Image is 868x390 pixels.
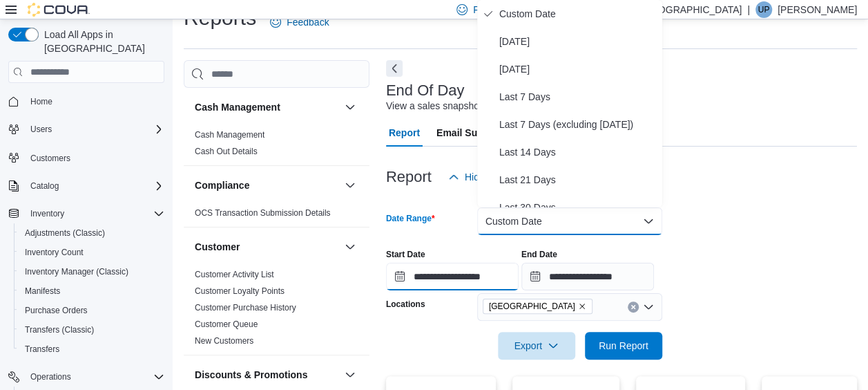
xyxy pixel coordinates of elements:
button: Customer [342,239,358,255]
a: New Customers [195,336,253,346]
button: Inventory [3,204,170,223]
a: OCS Transaction Submission Details [195,208,331,218]
span: Customer Loyalty Points [195,286,284,297]
span: Operations [30,371,71,382]
p: | [747,1,750,18]
button: Transfers [14,340,170,359]
span: Port Elgin [483,299,592,314]
label: Locations [386,299,425,310]
span: Customer Queue [195,319,258,330]
span: [DATE] [499,33,657,50]
span: Transfers [25,344,59,355]
button: Compliance [342,177,358,194]
a: Customer Purchase History [195,303,296,313]
a: Transfers (Classic) [19,322,99,338]
span: Manifests [25,286,60,297]
a: Home [25,93,58,110]
a: Adjustments (Classic) [19,225,110,241]
span: Last 30 Days [499,199,657,216]
button: Inventory Manager (Classic) [14,262,170,281]
span: UP [758,1,770,18]
a: Manifests [19,283,66,299]
span: Load All Apps in [GEOGRAPHIC_DATA] [39,28,164,55]
a: Purchase Orders [19,302,93,319]
label: End Date [521,249,557,260]
div: View a sales snapshot for a date or date range. [386,99,588,113]
span: Last 7 Days [499,89,657,105]
h3: Cash Management [195,100,280,114]
button: Transfers (Classic) [14,320,170,340]
button: Export [498,332,575,360]
span: OCS Transaction Submission Details [195,207,331,219]
span: Inventory [30,208,64,219]
span: Feedback [473,3,515,17]
span: Hide Parameters [465,170,537,184]
span: New Customers [195,335,253,346]
button: Adjustments (Classic) [14,223,170,243]
span: Catalog [25,178,164,194]
button: Compliance [195,178,339,192]
button: Run Report [585,332,662,360]
span: Purchase Orders [19,302,164,319]
span: Custom Date [499,6,657,22]
label: Start Date [386,249,425,260]
button: Cash Management [195,100,339,114]
span: Last 7 Days (excluding [DATE]) [499,116,657,133]
span: [GEOGRAPHIC_DATA] [489,299,575,313]
a: Customers [25,150,76,167]
h3: Customer [195,240,240,254]
button: Custom Date [477,207,662,235]
button: Purchase Orders [14,301,170,320]
span: Adjustments (Classic) [19,225,164,241]
button: Operations [3,367,170,387]
div: Unike Patel [755,1,772,18]
button: Inventory [25,205,70,222]
a: Customer Activity List [195,270,274,279]
button: Catalog [3,176,170,196]
div: Compliance [184,205,369,227]
span: Manifests [19,283,164,299]
p: [PERSON_NAME] [778,1,857,18]
span: Transfers (Classic) [19,322,164,338]
span: Home [25,93,164,110]
h3: Compliance [195,178,249,192]
button: Remove Port Elgin from selection in this group [578,302,586,310]
div: Cash Management [184,127,369,165]
span: Catalog [30,180,59,192]
img: Cova [28,3,90,17]
input: Press the down key to open a popover containing a calendar. [386,263,519,290]
button: Customer [195,240,339,254]
span: Customers [30,153,70,164]
button: Next [386,60,403,77]
button: Cash Management [342,99,358,115]
span: Customers [25,149,164,166]
span: Transfers [19,341,164,357]
span: Inventory Count [19,244,164,261]
button: Discounts & Promotions [195,368,339,382]
span: Run Report [599,339,648,353]
span: Last 14 Days [499,144,657,160]
span: Users [30,124,52,135]
label: Date Range [386,213,435,224]
h3: Report [386,169,432,185]
span: Users [25,121,164,138]
input: Press the down key to open a popover containing a calendar. [521,263,654,290]
span: Customer Purchase History [195,302,296,313]
span: Transfers (Classic) [25,324,94,335]
span: Customer Activity List [195,269,274,280]
span: Email Subscription [436,119,524,147]
a: Customer Loyalty Points [195,286,284,296]
a: Transfers [19,341,65,357]
a: Inventory Manager (Classic) [19,263,134,280]
div: Customer [184,266,369,355]
button: Discounts & Promotions [342,366,358,383]
button: Open list of options [643,301,654,313]
h3: End Of Day [386,82,465,99]
span: Inventory Manager (Classic) [25,266,128,277]
button: Manifests [14,281,170,301]
span: Export [506,332,567,360]
span: Inventory Count [25,247,84,258]
span: Cash Out Details [195,146,258,157]
span: Operations [25,369,164,385]
button: Customers [3,147,170,167]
